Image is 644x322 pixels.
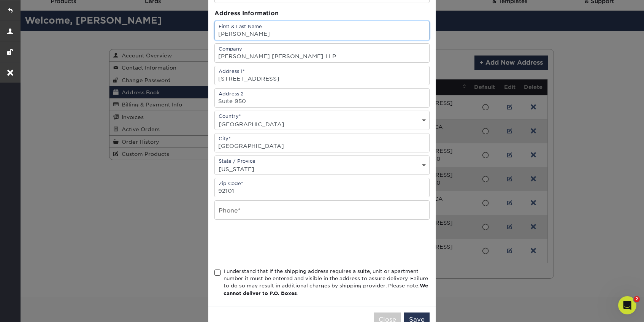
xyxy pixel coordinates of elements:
span: 2 [634,296,640,302]
iframe: reCAPTCHA [214,229,330,259]
div: I understand that if the shipping address requires a suite, unit or apartment number it must be e... [224,268,430,297]
div: Address Information [214,9,430,18]
b: We cannot deliver to P.O. Boxes [224,283,428,296]
iframe: Intercom live chat [618,296,636,314]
